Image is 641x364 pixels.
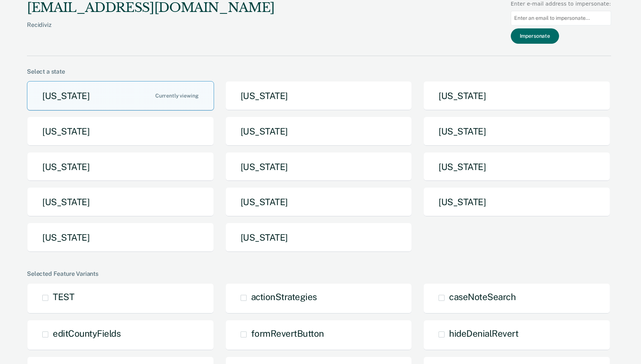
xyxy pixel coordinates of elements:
[225,152,412,182] button: [US_STATE]
[251,328,324,339] span: formRevertButton
[511,11,611,25] input: Enter an email to impersonate...
[225,223,412,252] button: [US_STATE]
[27,187,214,217] button: [US_STATE]
[27,223,214,252] button: [US_STATE]
[449,328,518,339] span: hideDenialRevert
[423,117,610,146] button: [US_STATE]
[27,21,275,40] div: Recidiviz
[225,81,412,111] button: [US_STATE]
[27,68,611,75] div: Select a state
[251,291,317,302] span: actionStrategies
[27,81,214,111] button: [US_STATE]
[423,187,610,217] button: [US_STATE]
[423,81,610,111] button: [US_STATE]
[225,117,412,146] button: [US_STATE]
[511,28,559,44] button: Impersonate
[27,152,214,182] button: [US_STATE]
[225,187,412,217] button: [US_STATE]
[449,291,516,302] span: caseNoteSearch
[27,117,214,146] button: [US_STATE]
[53,291,74,302] span: TEST
[53,328,120,339] span: editCountyFields
[27,270,611,277] div: Selected Feature Variants
[423,152,610,182] button: [US_STATE]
